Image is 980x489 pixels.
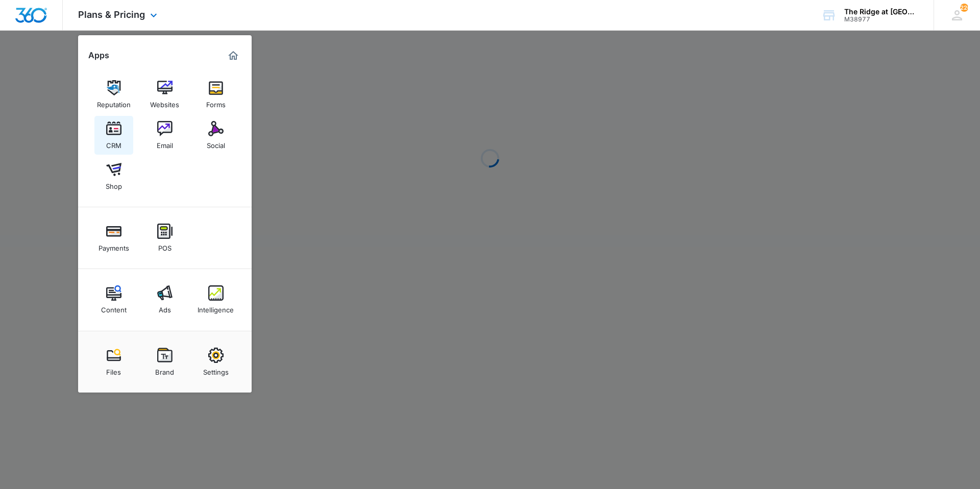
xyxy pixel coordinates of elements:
div: Brand [155,363,174,376]
div: Reputation [97,95,131,109]
div: Settings [203,363,229,376]
div: CRM [106,136,121,150]
div: Content [101,301,127,314]
span: 226 [960,4,968,12]
div: account name [844,8,919,16]
a: Content [94,280,133,319]
a: Social [197,116,235,155]
a: POS [145,218,184,257]
div: account id [844,16,919,23]
a: CRM [94,116,133,155]
a: Settings [197,343,235,381]
div: Intelligence [198,301,234,314]
div: Forms [206,95,226,109]
div: Shop [106,177,122,190]
div: Files [106,363,121,376]
h2: Apps [88,51,109,60]
span: Plans & Pricing [78,9,145,20]
a: Payments [94,218,133,257]
a: Email [145,116,184,155]
div: POS [158,239,171,252]
div: notifications count [960,4,968,12]
a: Shop [94,157,133,195]
a: Ads [145,280,184,319]
div: Websites [150,95,179,109]
a: Files [94,343,133,381]
a: Reputation [94,75,133,114]
a: Brand [145,343,184,381]
a: Websites [145,75,184,114]
div: Social [207,136,225,150]
div: Ads [159,301,171,314]
a: Marketing 360® Dashboard [225,47,241,64]
a: Intelligence [197,280,235,319]
div: Payments [99,239,129,252]
a: Forms [197,75,235,114]
div: Email [157,136,173,150]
